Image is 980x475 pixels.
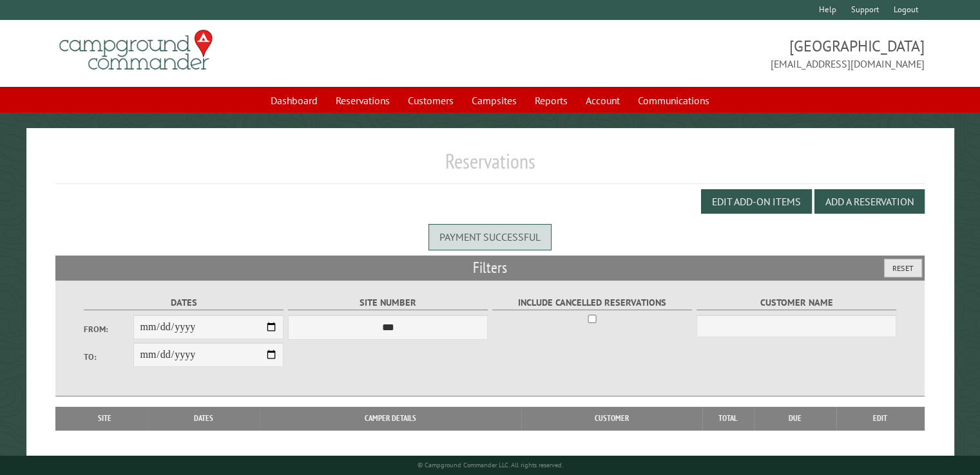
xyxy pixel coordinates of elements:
a: Customers [400,88,461,113]
th: Due [754,407,836,430]
a: Campsites [464,88,524,113]
button: Reset [884,259,922,277]
label: Customer Name [697,295,897,310]
th: Site [62,407,148,430]
img: Campground Commander [55,25,216,75]
small: © Campground Commander LLC. All rights reserved. [418,461,563,469]
label: Site Number [288,295,488,310]
span: [GEOGRAPHIC_DATA] [EMAIL_ADDRESS][DOMAIN_NAME] [490,35,925,71]
h2: Filters [55,256,925,280]
th: Customer [521,407,702,430]
label: To: [84,351,134,363]
a: Account [578,88,628,113]
th: Camper Details [260,407,521,430]
h1: Reservations [55,149,925,184]
a: Dashboard [263,88,325,113]
label: From: [84,323,134,335]
div: Payment successful [428,224,552,250]
button: Add a Reservation [814,189,925,214]
th: Dates [148,407,260,430]
th: Edit [836,407,925,430]
label: Include Cancelled Reservations [492,295,693,310]
label: Dates [84,295,284,310]
a: Reservations [328,88,398,113]
a: Communications [630,88,717,113]
th: Total [702,407,754,430]
a: Reports [527,88,575,113]
button: Edit Add-on Items [701,189,812,214]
